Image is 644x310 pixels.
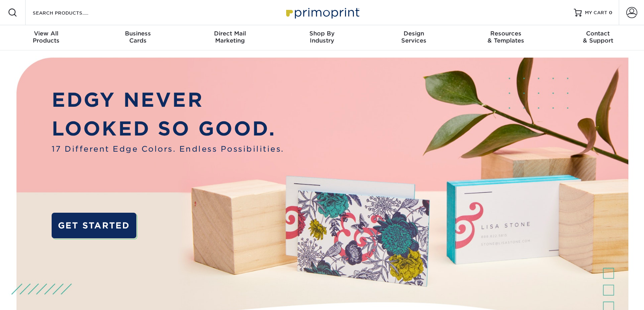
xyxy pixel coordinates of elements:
div: & Support [552,30,644,44]
input: SEARCH PRODUCTS..... [32,8,109,17]
a: DesignServices [368,25,460,50]
span: Design [368,30,460,37]
a: Resources& Templates [460,25,552,50]
img: Primoprint [283,4,361,21]
a: BusinessCards [92,25,184,50]
span: Contact [552,30,644,37]
div: Cards [92,30,184,44]
div: Services [368,30,460,44]
span: Business [92,30,184,37]
div: Marketing [184,30,276,44]
span: MY CART [585,9,607,16]
div: Industry [276,30,368,44]
span: Shop By [276,30,368,37]
span: 17 Different Edge Colors. Endless Possibilities. [52,143,284,155]
span: Direct Mail [184,30,276,37]
p: EDGY NEVER [52,85,284,115]
a: Shop ByIndustry [276,25,368,50]
span: Resources [460,30,552,37]
a: Direct MailMarketing [184,25,276,50]
a: Contact& Support [552,25,644,50]
div: & Templates [460,30,552,44]
span: 0 [609,10,612,15]
p: LOOKED SO GOOD. [52,114,284,143]
a: GET STARTED [52,213,136,238]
